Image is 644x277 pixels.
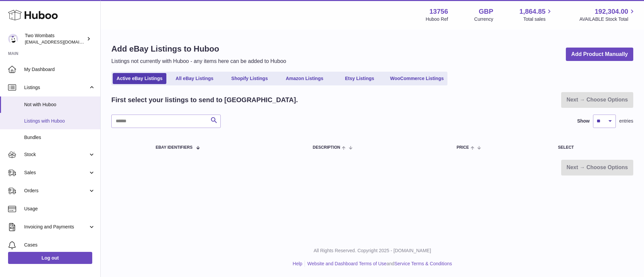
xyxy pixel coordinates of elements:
a: WooCommerce Listings [388,73,446,84]
a: 1,864.85 Total sales [520,7,553,22]
span: Orders [24,188,88,194]
a: Help [293,261,303,266]
a: All eBay Listings [168,73,221,84]
div: Two Wombats [25,32,85,45]
span: Listings [24,84,88,91]
span: Stock [24,151,88,158]
a: Active eBay Listings [113,73,166,84]
strong: 13756 [429,7,448,16]
span: Bundles [24,134,95,141]
span: Not with Huboo [24,101,95,108]
p: All Rights Reserved. Copyright 2025 - [DOMAIN_NAME] [106,248,639,254]
a: Website and Dashboard Terms of Use [307,261,386,266]
div: Select [558,145,627,150]
span: Cases [24,242,95,248]
a: Etsy Listings [333,73,386,84]
a: Add Product Manually [566,48,633,61]
h2: First select your listings to send to [GEOGRAPHIC_DATA]. [111,95,298,105]
a: Amazon Listings [278,73,331,84]
span: 192,304.00 [595,7,628,16]
a: 192,304.00 AVAILABLE Stock Total [579,7,636,22]
p: Listings not currently with Huboo - any items here can be added to Huboo [111,58,286,65]
div: Huboo Ref [426,16,448,22]
label: Show [577,118,590,124]
a: Service Terms & Conditions [394,261,452,266]
div: Currency [474,16,493,22]
span: Usage [24,206,95,212]
strong: GBP [479,7,493,16]
span: 1,864.85 [520,7,546,16]
span: entries [619,118,633,124]
span: AVAILABLE Stock Total [579,16,636,22]
img: internalAdmin-13756@internal.huboo.com [8,34,18,44]
span: Price [457,145,469,150]
span: Total sales [523,16,553,22]
span: Invoicing and Payments [24,224,88,230]
span: Sales [24,169,88,176]
li: and [305,261,452,267]
a: Log out [8,252,92,264]
h1: Add eBay Listings to Huboo [111,44,286,54]
span: eBay Identifiers [156,145,193,150]
span: My Dashboard [24,66,95,73]
span: [EMAIL_ADDRESS][DOMAIN_NAME] [25,39,99,45]
span: Description [313,145,340,150]
a: Shopify Listings [223,73,276,84]
span: Listings with Huboo [24,118,95,124]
